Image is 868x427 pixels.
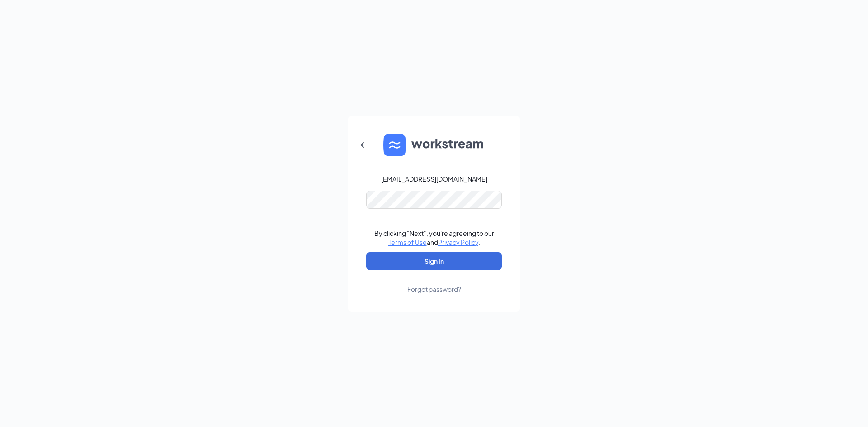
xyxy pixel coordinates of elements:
[353,134,374,156] button: ArrowLeftNew
[407,270,461,294] a: Forgot password?
[407,285,461,294] div: Forgot password?
[381,174,487,183] div: [EMAIL_ADDRESS][DOMAIN_NAME]
[388,238,427,246] a: Terms of Use
[374,229,494,247] div: By clicking "Next", you're agreeing to our and .
[383,134,485,156] img: WS logo and Workstream text
[366,252,502,270] button: Sign In
[438,238,478,246] a: Privacy Policy
[358,140,369,150] svg: ArrowLeftNew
